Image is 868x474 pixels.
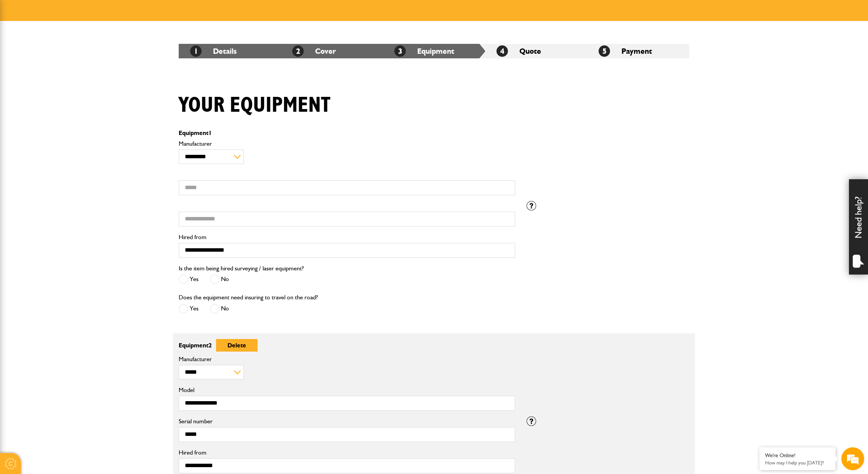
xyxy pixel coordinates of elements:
[179,275,199,284] label: Yes
[190,47,237,56] a: 1Details
[210,275,229,284] label: No
[179,93,330,118] h1: Your equipment
[13,42,32,53] img: d_20077148190_company_1631870298795_20077148190
[208,342,212,349] span: 2
[179,450,515,456] label: Hired from
[179,339,515,352] p: Equipment
[485,44,587,58] li: Quote
[208,129,212,137] span: 1
[210,304,229,313] label: No
[179,141,515,147] label: Manufacturer
[765,460,830,466] p: How may I help you today?
[10,138,139,228] textarea: Type your message and hit 'Enter'
[125,4,143,22] div: Minimize live chat window
[190,45,202,57] span: 1
[40,43,128,53] div: Chat with us now
[599,45,610,57] span: 5
[179,304,199,313] label: Yes
[765,452,830,459] div: We're Online!
[849,179,868,275] div: Need help?
[292,45,304,57] span: 2
[10,71,139,87] input: Enter your last name
[179,356,515,362] label: Manufacturer
[179,234,515,240] label: Hired from
[587,44,689,58] li: Payment
[179,130,515,136] p: Equipment
[179,387,515,393] label: Model
[179,294,318,300] label: Does the equipment need insuring to travel on the road?
[496,45,508,57] span: 4
[383,44,485,58] li: Equipment
[10,93,139,110] input: Enter your email address
[292,47,336,56] a: 2Cover
[394,45,406,57] span: 3
[179,418,515,424] label: Serial number
[104,235,138,245] em: Start Chat
[179,265,304,272] label: Is the item being hired surveying / laser equipment?
[216,339,258,352] button: Delete
[10,116,139,132] input: Enter your phone number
